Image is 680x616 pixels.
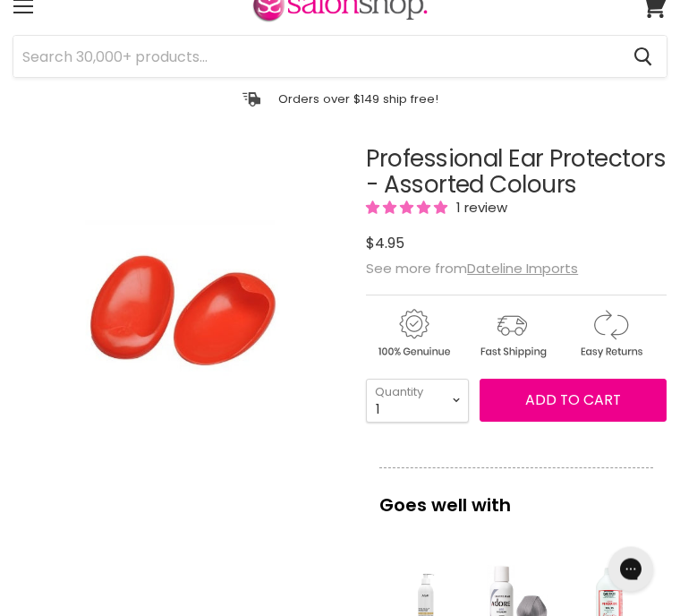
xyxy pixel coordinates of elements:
button: Add to cart [480,380,667,423]
h1: Professional Ear Protectors - Assorted Colours [366,147,667,199]
img: genuine.gif [366,307,461,362]
form: Product [13,36,667,79]
p: Goes well with [379,468,653,526]
iframe: Gorgias live chat messenger [599,541,662,598]
span: See more from [366,260,578,278]
span: Add to cart [525,390,621,411]
span: 1 review [451,199,507,218]
img: returns.gif [563,307,658,362]
input: Search [13,37,619,78]
span: $4.95 [366,234,404,254]
p: Orders over $149 ship free! [278,92,438,107]
img: shipping.gif [464,307,559,362]
span: 5.00 stars [366,199,451,218]
select: Quantity [366,380,469,423]
button: Search [619,37,667,78]
a: Dateline Imports [467,260,578,278]
img: Professional Ear Protectors [70,147,293,483]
